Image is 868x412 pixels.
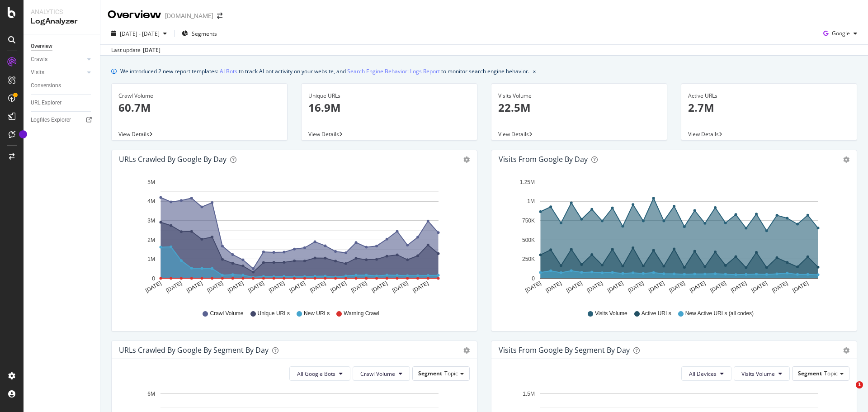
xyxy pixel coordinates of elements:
[522,218,535,224] text: 750K
[647,280,665,294] text: [DATE]
[545,280,563,294] text: [DATE]
[391,280,409,294] text: [DATE]
[185,280,203,294] text: [DATE]
[31,42,52,51] div: Overview
[350,280,368,294] text: [DATE]
[688,130,719,138] span: View Details
[668,280,686,294] text: [DATE]
[111,46,160,54] div: Last update
[750,280,769,294] text: [DATE]
[843,156,849,163] div: gear
[297,370,335,378] span: All Google Bots
[288,280,307,294] text: [DATE]
[210,310,243,317] span: Crawl Volume
[734,366,790,381] button: Visits Volume
[31,115,71,125] div: Logfiles Explorer
[730,280,748,294] text: [DATE]
[347,66,440,76] a: Search Engine Behavior: Logs Report
[689,370,717,378] span: All Devices
[247,280,265,294] text: [DATE]
[165,280,183,294] text: [DATE]
[642,310,671,317] span: Active URLs
[688,92,850,100] div: Active URLs
[681,366,731,381] button: All Devices
[344,310,379,317] span: Warning Crawl
[258,310,290,317] span: Unique URLs
[119,175,467,301] div: A chart.
[152,275,155,282] text: 0
[606,280,624,294] text: [DATE]
[856,381,863,388] span: 1
[217,13,222,19] div: arrow-right-arrow-left
[798,369,822,377] span: Segment
[499,155,588,164] div: Visits from Google by day
[19,130,27,138] div: Tooltip anchor
[837,381,859,403] iframe: Intercom live chat
[412,280,430,294] text: [DATE]
[532,275,535,282] text: 0
[418,369,442,377] span: Segment
[108,7,161,23] div: Overview
[689,280,707,294] text: [DATE]
[308,130,339,138] span: View Details
[226,280,245,294] text: [DATE]
[31,42,94,51] a: Overview
[353,366,410,381] button: Crawl Volume
[118,130,149,138] span: View Details
[31,98,94,108] a: URL Explorer
[522,237,535,243] text: 500K
[792,280,810,294] text: [DATE]
[832,29,850,37] span: Google
[360,370,395,378] span: Crawl Volume
[192,30,217,38] span: Segments
[499,175,846,301] svg: A chart.
[31,68,44,77] div: Visits
[685,310,754,317] span: New Active URLs (all codes)
[119,155,226,164] div: URLs Crawled by Google by day
[120,66,529,76] div: We introduced 2 new report templates: to track AI bot activity on your website, and to monitor se...
[498,100,660,115] p: 22.5M
[165,11,213,20] div: [DOMAIN_NAME]
[31,115,94,125] a: Logfiles Explorer
[771,280,789,294] text: [DATE]
[308,92,470,100] div: Unique URLs
[31,16,93,27] div: LogAnalyzer
[498,130,529,138] span: View Details
[463,347,470,354] div: gear
[520,179,535,185] text: 1.25M
[522,256,535,262] text: 250K
[220,66,237,76] a: AI Bots
[308,100,470,115] p: 16.9M
[820,26,861,41] button: Google
[595,310,627,317] span: Visits Volume
[147,256,155,262] text: 1M
[586,280,604,294] text: [DATE]
[147,237,155,243] text: 2M
[108,26,170,41] button: [DATE] - [DATE]
[463,156,470,163] div: gear
[31,68,85,77] a: Visits
[688,100,850,115] p: 2.7M
[531,65,538,78] button: close banner
[144,280,162,294] text: [DATE]
[31,81,61,90] div: Conversions
[31,55,85,64] a: Crawls
[147,391,155,397] text: 6M
[304,310,330,317] span: New URLs
[31,98,61,108] div: URL Explorer
[741,370,775,378] span: Visits Volume
[118,100,280,115] p: 60.7M
[498,92,660,100] div: Visits Volume
[31,7,93,16] div: Analytics
[523,391,535,397] text: 1.5M
[206,280,224,294] text: [DATE]
[565,280,583,294] text: [DATE]
[118,92,280,100] div: Crawl Volume
[31,55,47,64] div: Crawls
[119,346,269,355] div: URLs Crawled by Google By Segment By Day
[31,81,94,90] a: Conversions
[268,280,286,294] text: [DATE]
[289,366,350,381] button: All Google Bots
[824,369,838,377] span: Topic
